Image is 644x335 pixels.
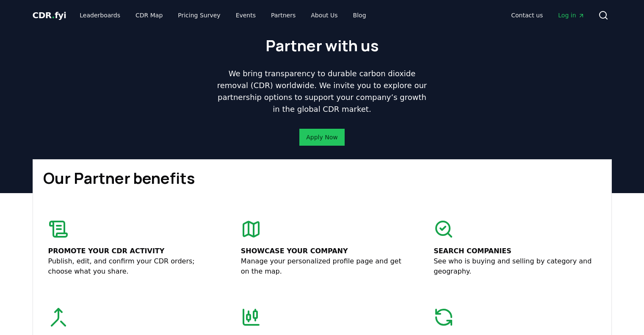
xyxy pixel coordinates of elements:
[33,10,66,20] span: CDR fyi
[434,256,596,277] p: See who is buying and selling by category and geography.
[304,8,344,23] a: About Us
[129,8,169,23] a: CDR Map
[171,8,227,23] a: Pricing Survey
[558,11,584,19] span: Log in
[48,246,210,256] p: Promote your CDR activity
[264,8,302,23] a: Partners
[504,8,550,23] a: Contact us
[229,8,263,23] a: Events
[214,68,431,115] p: We bring transparency to durable carbon dioxide removal (CDR) worldwide. We invite you to explore...
[73,8,127,23] a: Leaderboards
[265,37,379,54] h1: Partner with us
[346,8,373,23] a: Blog
[241,246,403,256] p: Showcase your company
[33,9,66,21] a: CDR.fyi
[241,256,403,277] p: Manage your personalized profile page and get on the map.
[48,256,210,277] p: Publish, edit, and confirm your CDR orders; choose what you share.
[43,170,601,187] h1: Our Partner benefits
[504,8,591,23] nav: Main
[52,10,55,20] span: .
[299,129,344,146] button: Apply Now
[306,133,337,141] a: Apply Now
[551,8,591,23] a: Log in
[434,246,596,256] p: Search companies
[73,8,373,23] nav: Main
